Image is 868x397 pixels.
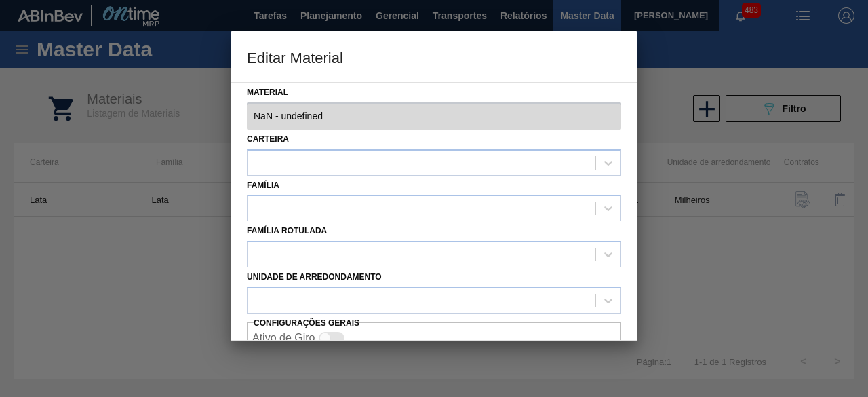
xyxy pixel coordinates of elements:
[247,181,279,190] label: Família
[247,134,289,144] label: Carteira
[247,272,382,282] label: Unidade de arredondamento
[252,332,315,343] label: Ativo de Giro
[231,31,637,83] h3: Editar Material
[247,226,327,235] label: Família Rotulada
[254,318,359,328] label: Configurações Gerais
[247,83,621,102] label: Material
